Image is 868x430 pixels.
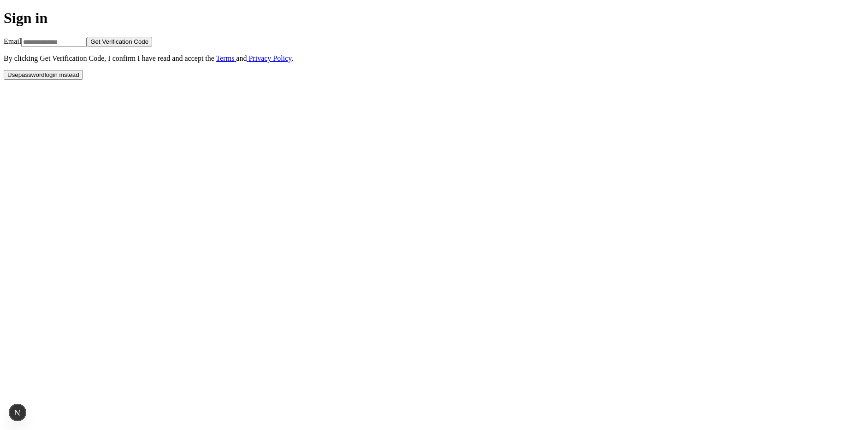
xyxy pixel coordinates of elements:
a: Privacy Policy [247,54,291,62]
label: Email [4,37,21,45]
button: Usepasswordlogin instead [4,70,83,80]
h1: Sign in [4,10,864,27]
p: By clicking Get Verification Code , I confirm I have read and accept the and . [4,54,864,63]
button: Get Verification Code [87,37,152,46]
a: Terms [216,54,236,62]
